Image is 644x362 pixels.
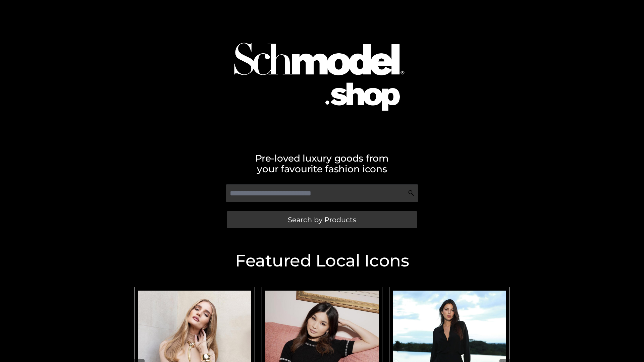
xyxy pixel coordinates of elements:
h2: Featured Local Icons​ [131,252,513,269]
img: Search Icon [408,190,415,196]
span: Search by Products [288,216,356,223]
a: Search by Products [227,211,417,228]
h2: Pre-loved luxury goods from your favourite fashion icons [131,153,513,174]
